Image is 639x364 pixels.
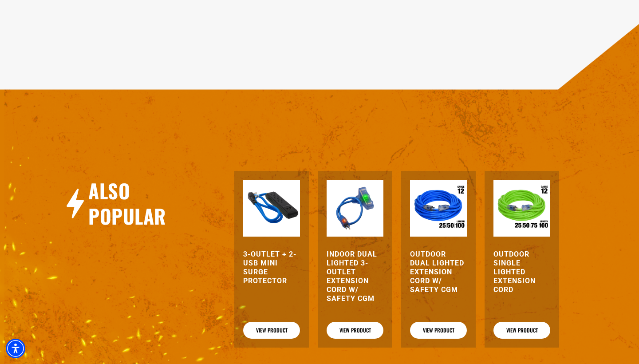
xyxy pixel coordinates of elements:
a: View Product [493,322,550,339]
a: View Product [243,322,300,339]
img: blue [243,180,300,237]
a: View Product [327,322,383,339]
h2: Also Popular [88,178,198,229]
a: Outdoor Single Lighted Extension Cord [493,250,550,294]
img: Outdoor Dual Lighted Extension Cord w/ Safety CGM [410,180,467,237]
a: View Product [410,322,467,339]
a: 3-Outlet + 2-USB Mini Surge Protector [243,250,300,285]
img: blue [327,180,383,237]
a: Outdoor Dual Lighted Extension Cord w/ Safety CGM [410,250,467,294]
img: Outdoor Single Lighted Extension Cord [493,180,550,237]
a: Indoor Dual Lighted 3-Outlet Extension Cord w/ Safety CGM [327,250,383,303]
div: Accessibility Menu [6,339,25,358]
